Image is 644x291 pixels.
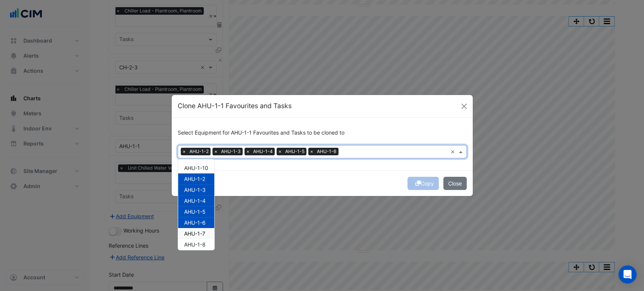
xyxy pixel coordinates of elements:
button: Close [443,177,467,190]
span: × [244,148,251,155]
span: AHU-1-4 [184,198,206,204]
span: AHU-1-2 [188,148,211,155]
div: Open Intercom Messenger [618,265,636,283]
span: AHU-1-6 [315,148,338,155]
span: AHU-1-5 [283,148,306,155]
span: AHU-1-3 [219,148,243,155]
span: × [181,148,188,155]
span: × [308,148,315,155]
h5: Clone AHU-1-1 Favourites and Tasks [178,101,292,111]
span: AHU-1-8 [184,241,206,248]
span: AHU-1-6 [184,219,206,226]
span: Clear [450,148,457,156]
span: AHU-1-5 [184,208,206,215]
span: AHU-1-3 [184,187,206,193]
span: AHU-1-2 [184,176,205,182]
div: Options List [178,159,214,250]
span: AHU-1-4 [251,148,275,155]
span: × [277,148,283,155]
h6: Select Equipment for AHU-1-1 Favourites and Tasks to be cloned to [178,130,467,136]
span: × [212,148,219,155]
span: AHU-1-7 [184,230,205,237]
button: Close [458,101,470,112]
span: AHU-1-10 [184,165,208,171]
